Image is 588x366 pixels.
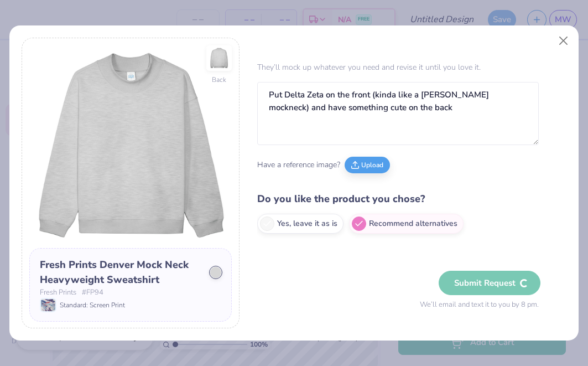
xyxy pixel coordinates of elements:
button: Close [553,30,574,51]
span: Standard: Screen Print [60,300,125,310]
img: Back [208,47,230,69]
img: Front [29,45,232,248]
span: # FP94 [82,287,103,298]
img: Standard: Screen Print [41,299,55,311]
span: We’ll email and text it to you by 8 pm. [420,300,539,311]
div: Back [212,75,226,85]
textarea: Put Delta Zeta on the front (kinda like a [PERSON_NAME] mockneck) and have something cute on the ... [257,82,538,145]
p: They’ll mock up whatever you need and revise it until you love it. [257,61,538,73]
label: Recommend alternatives [349,214,464,234]
div: Fresh Prints Denver Mock Neck Heavyweight Sweatshirt [40,257,201,287]
h4: Do you like the product you chose? [257,191,538,207]
span: Fresh Prints [40,287,76,298]
h3: Tell Our Artists What to Do [257,42,538,58]
button: Upload [345,157,390,173]
label: Yes, leave it as is [257,214,344,234]
span: Have a reference image? [257,159,340,171]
